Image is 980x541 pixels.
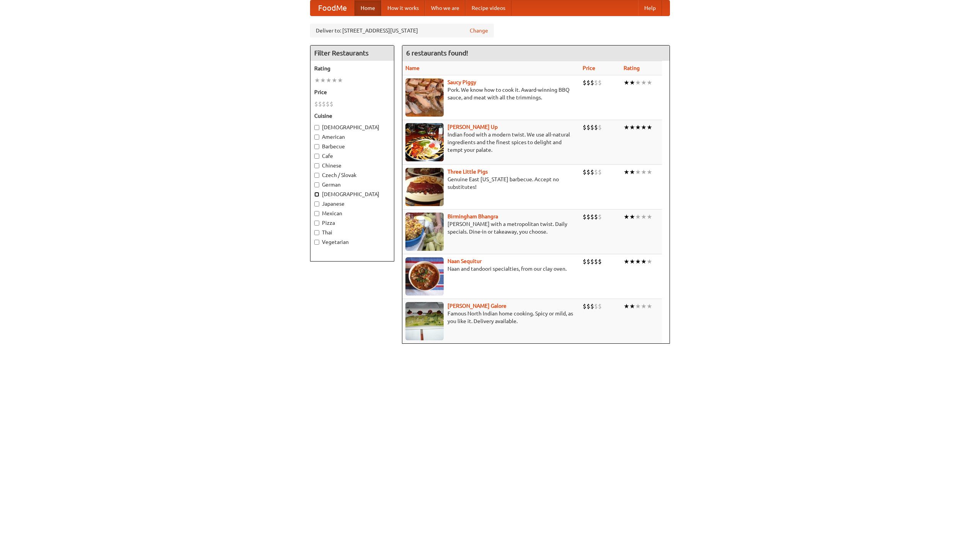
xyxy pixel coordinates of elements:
[314,125,319,130] input: [DEMOGRAPHIC_DATA]
[647,78,652,87] li: ★
[405,131,577,154] p: Indian food with a modern twist. We use all-natural ingredients and the finest spices to delight ...
[314,182,319,187] input: German
[405,220,577,236] p: [PERSON_NAME] with a metropolitan twist. Daily specials. Dine-in or takeaway, you choose.
[448,124,498,130] a: [PERSON_NAME] Up
[314,230,319,235] input: Thai
[310,24,494,37] div: Deliver to: [STREET_ADDRESS][US_STATE]
[326,100,330,108] li: $
[465,0,511,16] a: Recipe videos
[448,258,482,264] a: Naan Sequitur
[314,133,390,141] label: American
[635,78,641,87] li: ★
[326,76,332,84] li: ★
[314,135,319,140] input: American
[624,302,629,310] li: ★
[647,213,652,221] li: ★
[638,0,662,16] a: Help
[314,238,390,246] label: Vegetarian
[624,123,629,132] li: ★
[425,0,465,16] a: Who we are
[314,171,390,179] label: Czech / Slovak
[583,65,595,71] a: Price
[624,65,640,71] a: Rating
[314,65,390,72] h5: Rating
[641,168,647,176] li: ★
[629,168,635,176] li: ★
[405,65,420,71] a: Name
[590,168,594,176] li: $
[405,310,577,325] p: Famous North Indian home cooking. Spicy or mild, as you like it. Delivery available.
[598,257,602,266] li: $
[320,76,326,84] li: ★
[635,213,641,221] li: ★
[590,78,594,87] li: $
[405,265,577,273] p: Naan and tandoori specialties, from our clay oven.
[314,173,319,178] input: Czech / Slovak
[337,76,343,84] li: ★
[598,123,602,132] li: $
[314,221,319,226] input: Pizza
[647,302,652,310] li: ★
[629,302,635,310] li: ★
[583,123,586,132] li: $
[314,144,319,149] input: Barbecue
[470,27,488,34] a: Change
[583,213,586,221] li: $
[641,78,647,87] li: ★
[598,302,602,310] li: $
[635,302,641,310] li: ★
[314,152,390,160] label: Cafe
[635,123,641,132] li: ★
[590,123,594,132] li: $
[314,112,390,120] h5: Cuisine
[641,213,647,221] li: ★
[318,100,322,108] li: $
[583,257,586,266] li: $
[322,100,326,108] li: $
[354,0,381,16] a: Home
[647,168,652,176] li: ★
[448,79,476,85] b: Saucy Piggy
[586,78,590,87] li: $
[647,123,652,132] li: ★
[448,303,506,309] b: [PERSON_NAME] Galore
[314,76,320,84] li: ★
[405,78,444,117] img: saucy.jpg
[629,213,635,221] li: ★
[583,302,586,310] li: $
[598,168,602,176] li: $
[624,257,629,266] li: ★
[594,123,598,132] li: $
[314,190,390,198] label: [DEMOGRAPHIC_DATA]
[624,78,629,87] li: ★
[635,168,641,176] li: ★
[590,257,594,266] li: $
[598,213,602,221] li: $
[314,100,318,108] li: $
[405,302,444,340] img: currygalore.jpg
[314,219,390,227] label: Pizza
[310,45,394,61] h4: Filter Restaurants
[641,257,647,266] li: ★
[310,0,354,16] a: FoodMe
[314,163,319,168] input: Chinese
[594,257,598,266] li: $
[647,257,652,266] li: ★
[583,78,586,87] li: $
[314,211,319,216] input: Mexican
[629,78,635,87] li: ★
[314,123,390,131] label: [DEMOGRAPHIC_DATA]
[586,302,590,310] li: $
[448,213,498,219] a: Birmingham Bhangra
[314,181,390,188] label: German
[314,210,390,217] label: Mexican
[448,169,488,175] a: Three Little Pigs
[314,88,390,96] h5: Price
[314,200,390,208] label: Japanese
[314,229,390,236] label: Thai
[314,201,319,206] input: Japanese
[586,257,590,266] li: $
[586,213,590,221] li: $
